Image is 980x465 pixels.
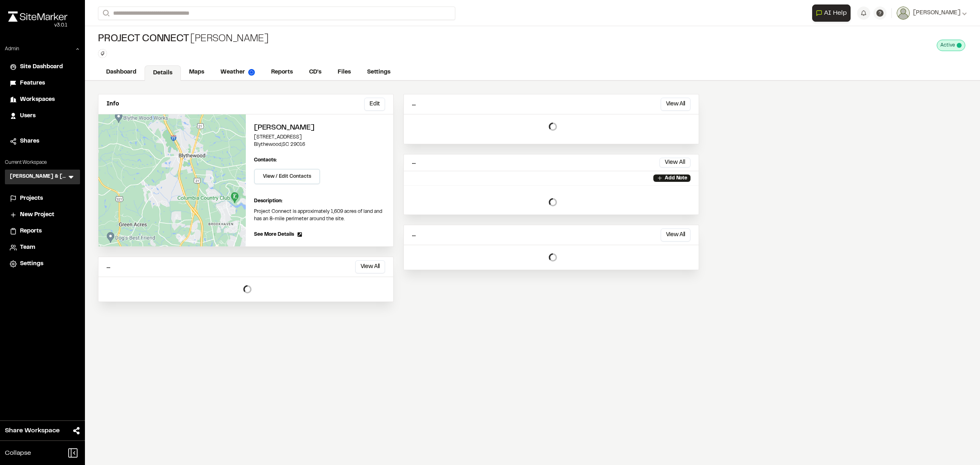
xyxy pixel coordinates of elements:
a: Users [10,112,75,121]
div: Oh geez...please don't... [8,22,67,29]
p: ... [107,262,110,271]
a: Details [145,65,181,81]
button: Search [98,7,113,20]
span: Users [20,112,36,121]
a: Settings [10,259,75,268]
span: This project is active and counting against your active project count. [957,43,962,48]
button: View All [659,158,690,168]
p: [STREET_ADDRESS] [254,134,385,141]
button: View All [661,228,690,241]
p: Description: [254,197,385,205]
p: Info [107,100,119,109]
a: Features [10,79,75,88]
a: Settings [359,65,399,80]
span: Project Connect [98,33,189,46]
img: precipai.png [248,69,255,76]
a: Shares [10,137,75,146]
a: Team [10,243,75,252]
a: Site Dashboard [10,63,75,72]
p: Add Note [665,174,687,182]
a: New Project [10,210,75,219]
span: Features [20,79,45,88]
button: [PERSON_NAME] [897,7,967,20]
span: Team [20,243,35,252]
span: Share Workspace [5,426,60,436]
p: Blythewood , SC 29016 [254,141,385,148]
p: Project Connect is approximately 1,609 acres of land and has an 8-mile perimeter around the site. [254,208,385,223]
span: Active [940,42,955,49]
span: Projects [20,194,43,203]
p: ... [412,158,416,167]
h2: [PERSON_NAME] [254,123,385,134]
a: Maps [181,65,212,80]
a: CD's [301,65,330,80]
button: View / Edit Contacts [254,169,320,184]
h3: [PERSON_NAME] & [PERSON_NAME] [10,173,67,181]
a: Dashboard [98,65,145,80]
span: See More Details [254,231,294,238]
div: This project is active and counting against your active project count. [937,40,965,51]
div: [PERSON_NAME] [98,33,268,46]
span: Shares [20,137,39,146]
span: Workspaces [20,95,55,104]
p: ... [412,100,416,109]
span: Reports [20,227,42,236]
span: Settings [20,259,43,268]
img: User [897,7,910,20]
button: View All [661,98,690,111]
a: Weather [212,65,263,80]
a: Workspaces [10,95,75,104]
button: View All [355,260,385,273]
p: Current Workspace [5,159,80,166]
button: Edit [364,98,385,111]
img: rebrand.png [8,11,67,22]
span: Site Dashboard [20,63,63,72]
span: AI Help [824,8,847,18]
div: Open AI Assistant [812,4,854,22]
p: Contacts: [254,156,277,164]
button: Edit Tags [98,49,107,58]
a: Projects [10,194,75,203]
span: [PERSON_NAME] [913,9,960,18]
span: Collapse [5,448,31,458]
a: Reports [263,65,301,80]
button: Open AI Assistant [812,4,851,22]
a: Files [330,65,359,80]
a: Reports [10,227,75,236]
p: ... [412,230,416,239]
p: Admin [5,45,19,53]
span: New Project [20,210,54,219]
